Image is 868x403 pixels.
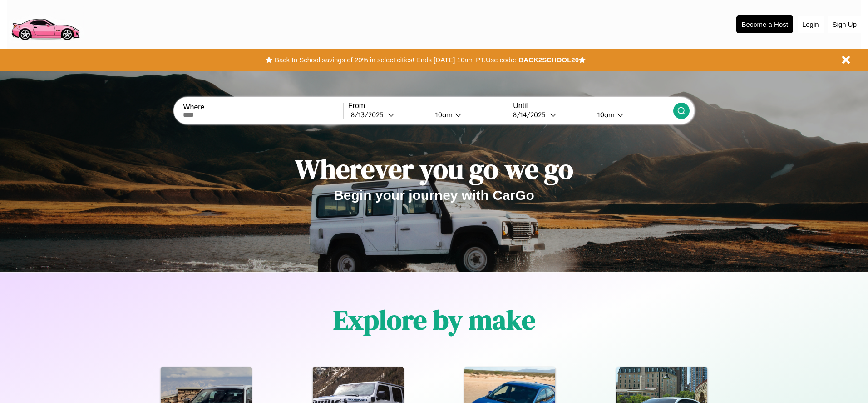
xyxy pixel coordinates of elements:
div: 10am [593,110,617,119]
div: 8 / 14 / 2025 [513,110,550,119]
label: From [348,102,508,110]
div: 10am [431,110,455,119]
div: 8 / 13 / 2025 [351,110,388,119]
button: Sign Up [828,16,861,33]
button: 10am [428,110,508,119]
button: 10am [590,110,673,119]
img: logo [7,5,84,43]
h1: Explore by make [333,301,535,338]
button: Login [798,16,824,33]
label: Where [183,103,343,111]
label: Until [513,102,673,110]
button: 8/13/2025 [348,110,428,119]
b: BACK2SCHOOL20 [518,56,579,64]
button: Become a Host [736,15,793,33]
button: Back to School savings of 20% in select cities! Ends [DATE] 10am PT.Use code: [272,54,518,66]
